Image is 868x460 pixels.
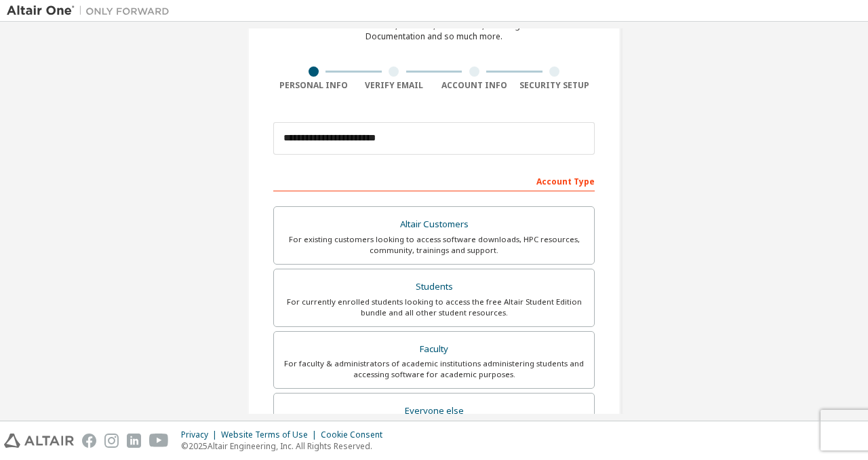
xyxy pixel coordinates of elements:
[221,429,321,440] div: Website Terms of Use
[282,402,586,421] div: Everyone else
[282,215,586,234] div: Altair Customers
[321,429,391,440] div: Cookie Consent
[181,429,221,440] div: Privacy
[282,358,586,380] div: For faculty & administrators of academic institutions administering students and accessing softwa...
[273,80,354,91] div: Personal Info
[340,20,528,42] div: For Free Trials, Licenses, Downloads, Learning & Documentation and so much more.
[282,340,586,359] div: Faculty
[7,4,176,18] img: Altair One
[515,80,595,91] div: Security Setup
[82,434,96,448] img: facebook.svg
[127,434,141,448] img: linkedin.svg
[104,434,119,448] img: instagram.svg
[282,296,586,318] div: For currently enrolled students looking to access the free Altair Student Edition bundle and all ...
[4,434,74,448] img: altair_logo.svg
[282,234,586,256] div: For existing customers looking to access software downloads, HPC resources, community, trainings ...
[434,80,515,91] div: Account Info
[149,434,169,448] img: youtube.svg
[181,440,391,452] p: © 2025 Altair Engineering, Inc. All Rights Reserved.
[354,80,435,91] div: Verify Email
[282,277,586,296] div: Students
[273,170,595,191] div: Account Type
